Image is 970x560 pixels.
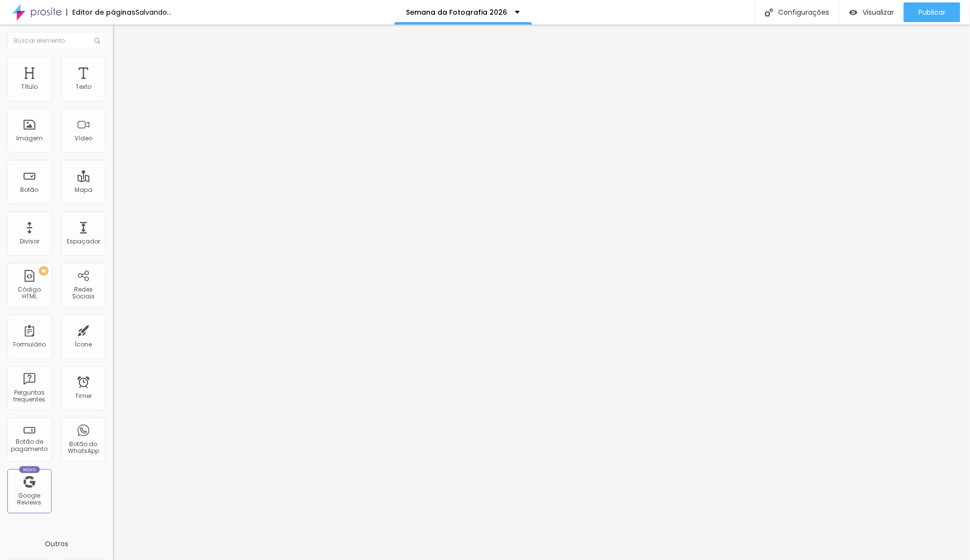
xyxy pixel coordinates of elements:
img: view-1.svg [849,8,858,17]
div: Timer [75,393,92,400]
div: Texto [76,83,91,90]
div: Imagem [16,135,43,142]
div: Editor de páginas [66,9,135,16]
div: Redes Sociais [64,286,103,300]
button: Visualizar [839,2,904,22]
span: Publicar [918,8,945,16]
div: Salvando... [135,9,171,16]
div: Botão de pagamento [10,438,49,453]
div: Código HTML [10,286,49,300]
div: Perguntas frequentes [10,389,49,403]
div: Divisor [20,238,39,245]
span: Visualizar [862,8,894,16]
img: Icone [94,38,100,44]
div: Mapa [75,187,92,193]
div: Botão [21,187,39,193]
div: Espaçador [67,238,100,245]
div: Ícone [75,341,92,348]
iframe: Editor [113,25,970,560]
p: Semana da Fotografia 2026 [406,9,508,16]
input: Buscar elemento [7,32,106,50]
div: Botão do WhatsApp [64,441,103,455]
div: Novo [19,466,40,473]
button: Publicar [904,2,960,22]
div: Vídeo [75,135,92,142]
div: Google Reviews [10,492,49,507]
img: Icone [765,8,773,17]
div: Título [21,83,38,90]
div: Formulário [13,341,46,348]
